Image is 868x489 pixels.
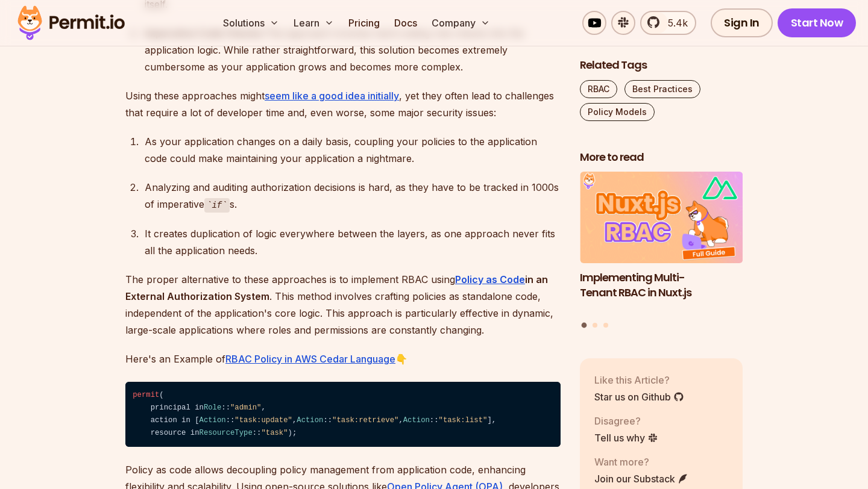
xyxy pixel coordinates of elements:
p: Using these approaches might , yet they often lead to challenges that require a lot of developer ... [125,87,561,121]
span: Role [204,403,221,412]
p: Here's an Example of 👇 [125,350,561,367]
a: Join our Substack [594,472,688,486]
span: "task" [261,429,288,437]
a: seem like a good idea initially [265,90,399,102]
button: Learn [289,11,339,35]
button: Solutions [218,11,284,35]
h3: Implementing Multi-Tenant RBAC in Nuxt.js [580,270,743,301]
a: Policy as Code [455,273,525,285]
div: This approach involves hard-coding role checks into the application logic. While rather straightf... [145,25,561,75]
p: Disagree? [594,414,658,428]
span: ResourceType [200,429,253,437]
a: Star us on Github [594,390,684,404]
span: permit [133,391,159,399]
div: It creates duplication of logic everywhere between the layers, as one approach never fits all the... [145,225,561,259]
div: Posts [580,172,743,330]
h2: More to read [580,150,743,165]
img: Permit logo [12,2,130,43]
code: ( principal in :: , action in [ :: , :: , :: ], resource in :: ); [125,382,561,447]
a: Start Now [778,8,857,37]
button: Go to slide 1 [582,323,587,328]
h2: Related Tags [580,58,743,73]
button: Go to slide 2 [593,323,597,328]
span: Action [403,416,430,425]
span: Action [200,416,226,425]
code: if [204,198,230,213]
a: Implementing Multi-Tenant RBAC in Nuxt.jsImplementing Multi-Tenant RBAC in Nuxt.js [580,172,743,316]
a: Policy Models [580,103,655,121]
span: Action [297,416,323,425]
span: 5.4k [661,16,688,30]
button: Go to slide 3 [603,323,608,328]
span: "admin" [230,403,261,412]
span: "task:retrieve" [332,416,398,425]
strong: in an External Authorization System [125,273,548,302]
a: Docs [389,11,422,35]
a: Sign In [711,8,773,37]
li: 1 of 3 [580,172,743,316]
p: Want more? [594,455,688,469]
a: RBAC Policy in AWS Cedar Language [225,353,395,365]
div: As your application changes on a daily basis, coupling your policies to the application code coul... [145,133,561,167]
button: Company [427,11,495,35]
span: "task:list" [439,416,488,425]
span: "task:update" [234,416,292,425]
a: RBAC [580,80,617,98]
p: The proper alternative to these approaches is to implement RBAC using . This method involves craf... [125,271,561,338]
img: Implementing Multi-Tenant RBAC in Nuxt.js [580,172,743,264]
a: Pricing [344,11,385,35]
a: Best Practices [624,80,700,98]
div: Analyzing and auditing authorization decisions is hard, as they have to be tracked in 1000s of im... [145,179,561,213]
p: Like this Article? [594,373,684,387]
a: 5.4k [640,11,696,35]
a: Tell us why [594,431,658,445]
